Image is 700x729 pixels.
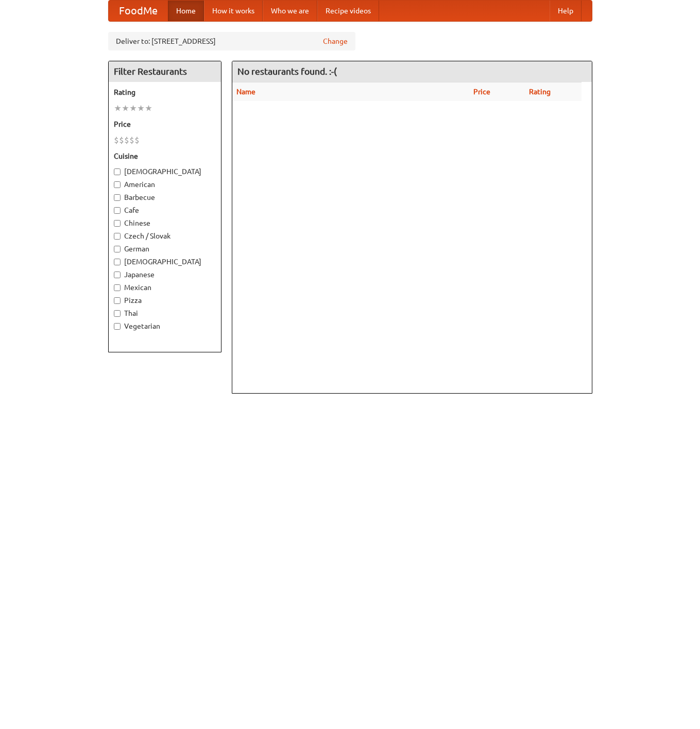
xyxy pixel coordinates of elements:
[236,88,255,96] a: Name
[119,134,124,146] li: $
[114,194,121,201] input: Barbecue
[114,192,216,202] label: Barbecue
[114,233,121,240] input: Czech / Slovak
[114,297,121,304] input: Pizza
[168,1,204,21] a: Home
[124,134,129,146] li: $
[114,207,121,214] input: Cafe
[134,134,140,146] li: $
[114,308,216,318] label: Thai
[204,1,263,21] a: How it works
[129,103,137,114] li: ★
[109,61,221,82] h4: Filter Restaurants
[323,36,348,46] a: Change
[114,103,122,114] li: ★
[109,1,168,21] a: FoodMe
[114,269,216,280] label: Japanese
[114,246,121,252] input: German
[317,1,379,21] a: Recipe videos
[114,205,216,215] label: Cafe
[114,310,121,317] input: Thai
[108,32,355,50] div: Deliver to: [STREET_ADDRESS]
[263,1,317,21] a: Who we are
[114,257,216,267] label: [DEMOGRAPHIC_DATA]
[550,1,582,21] a: Help
[114,166,216,177] label: [DEMOGRAPHIC_DATA]
[114,87,216,97] h5: Rating
[114,272,121,278] input: Japanese
[122,103,129,114] li: ★
[114,179,216,190] label: American
[237,66,337,76] ng-pluralize: No restaurants found. :-(
[114,323,121,330] input: Vegetarian
[145,103,152,114] li: ★
[114,218,216,228] label: Chinese
[114,259,121,265] input: [DEMOGRAPHIC_DATA]
[137,103,145,114] li: ★
[114,295,216,306] label: Pizza
[114,134,119,146] li: $
[529,88,551,96] a: Rating
[114,284,121,291] input: Mexican
[114,244,216,254] label: German
[114,168,121,175] input: [DEMOGRAPHIC_DATA]
[114,220,121,227] input: Chinese
[114,282,216,293] label: Mexican
[129,134,134,146] li: $
[114,321,216,331] label: Vegetarian
[114,119,216,129] h5: Price
[114,181,121,188] input: American
[114,231,216,241] label: Czech / Slovak
[114,151,216,161] h5: Cuisine
[473,88,490,96] a: Price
